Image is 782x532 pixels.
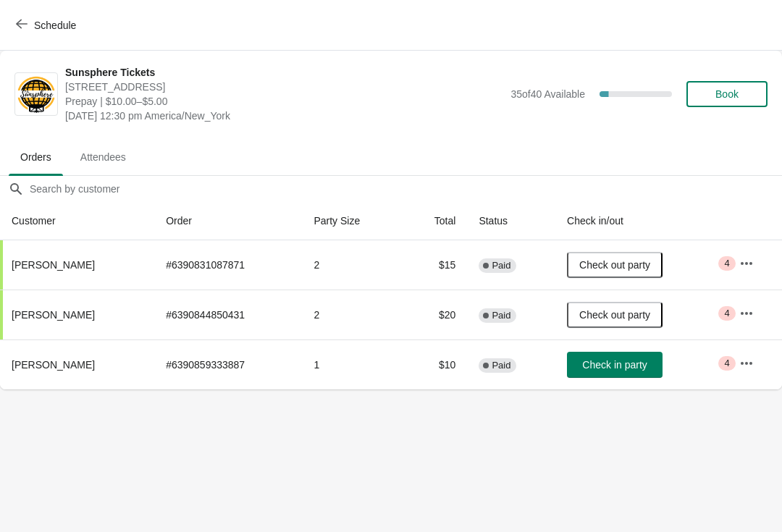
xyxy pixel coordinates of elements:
button: Book [686,81,768,107]
span: [DATE] 12:30 pm America/New_York [65,109,503,123]
button: Check out party [567,252,663,278]
td: # 6390859333887 [154,339,302,389]
th: Check in/out [555,202,728,240]
th: Total [403,202,467,240]
span: 4 [724,258,729,269]
input: Search by customer [29,176,782,202]
span: Schedule [34,20,76,31]
span: Attendees [69,144,138,170]
td: $20 [403,290,467,339]
span: Prepay | $10.00–$5.00 [65,94,503,109]
span: 35 of 40 Available [510,88,585,100]
span: Paid [492,310,510,321]
td: 2 [302,240,403,290]
td: # 6390831087871 [154,240,302,290]
span: Book [715,88,739,100]
span: 4 [724,308,729,319]
td: 1 [302,339,403,389]
th: Party Size [302,202,403,240]
img: Sunsphere Tickets [15,75,57,114]
span: Sunsphere Tickets [65,65,503,80]
td: 2 [302,290,403,339]
span: Orders [9,144,63,170]
td: # 6390844850431 [154,290,302,339]
span: Paid [492,360,510,371]
th: Status [467,202,555,240]
span: Paid [492,260,510,271]
span: [PERSON_NAME] [12,359,95,371]
td: $15 [403,240,467,290]
span: [PERSON_NAME] [12,259,95,271]
td: $10 [403,339,467,389]
span: Check out party [579,309,650,321]
th: Order [154,202,302,240]
button: Check in party [567,352,663,378]
button: Schedule [7,12,88,38]
span: [PERSON_NAME] [12,309,95,321]
button: Check out party [567,302,663,328]
span: Check out party [579,259,650,271]
span: [STREET_ADDRESS] [65,80,503,94]
span: 4 [724,358,729,369]
span: Check in party [582,359,647,371]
